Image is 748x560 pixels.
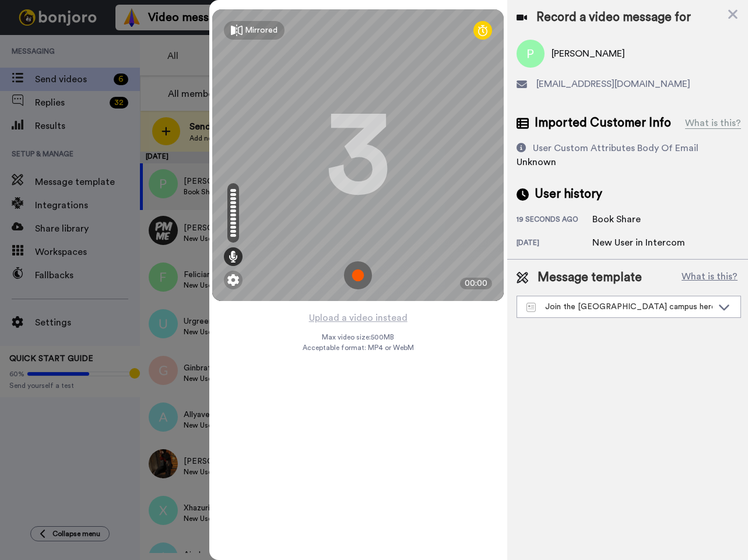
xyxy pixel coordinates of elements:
[517,157,556,167] span: Unknown
[592,212,651,226] div: Book Share
[303,343,414,352] span: Acceptable format: MP4 or WebM
[344,261,372,289] img: ic_record_start.svg
[535,114,671,132] span: Imported Customer Info
[533,141,698,155] div: User Custom Attributes Body Of Email
[305,310,411,325] button: Upload a video instead
[526,303,536,312] img: Message-temps.svg
[517,215,592,226] div: 19 seconds ago
[227,274,239,286] img: ic_gear.svg
[678,269,741,286] button: What is this?
[517,238,592,250] div: [DATE]
[536,77,690,91] span: [EMAIL_ADDRESS][DOMAIN_NAME]
[526,301,713,313] div: Join the [GEOGRAPHIC_DATA] campus here!
[685,116,741,130] div: What is this?
[538,269,642,286] span: Message template
[322,332,394,342] span: Max video size: 500 MB
[460,278,492,289] div: 00:00
[592,236,685,250] div: New User in Intercom
[535,185,602,203] span: User history
[326,111,390,199] div: 3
